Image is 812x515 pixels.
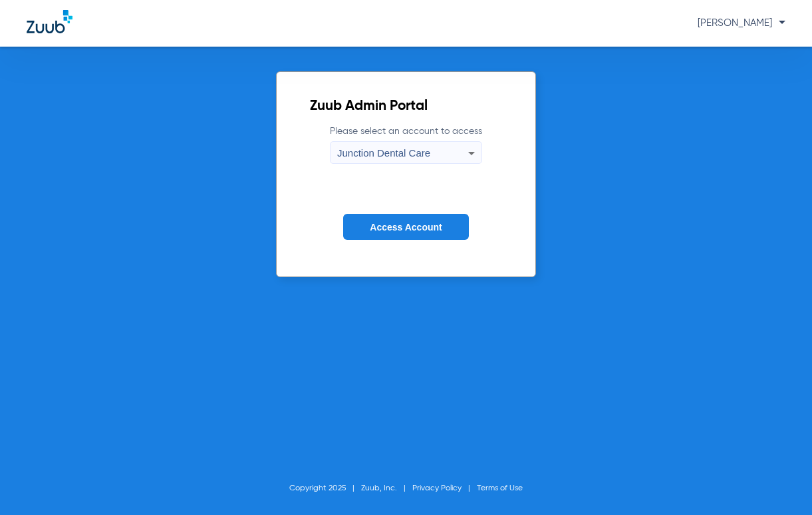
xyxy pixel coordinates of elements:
[289,482,361,495] li: Copyright 2025
[477,484,523,492] a: Terms of Use
[310,100,502,113] h2: Zuub Admin Portal
[370,222,442,233] span: Access Account
[361,482,412,495] li: Zuub, Inc.
[698,18,785,28] span: [PERSON_NAME]
[27,10,72,33] img: Zuub Logo
[337,147,430,159] span: Junction Dental Care
[330,125,482,164] label: Please select an account to access
[412,484,462,492] a: Privacy Policy
[343,214,468,240] button: Access Account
